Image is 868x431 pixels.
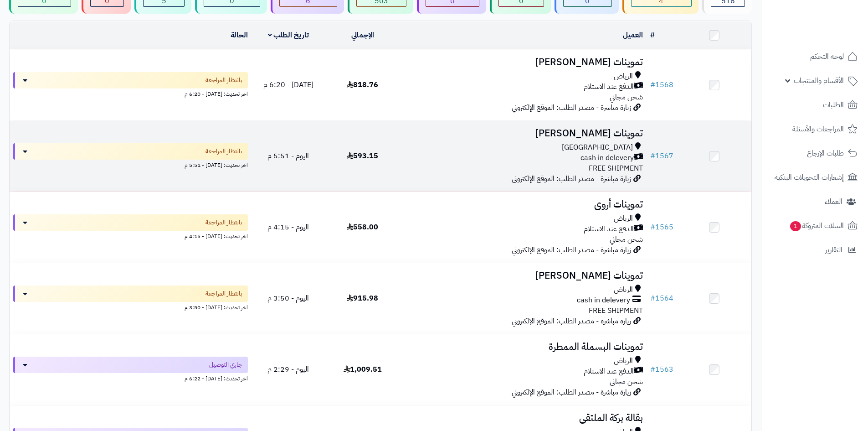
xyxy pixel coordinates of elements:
[512,387,631,398] span: زيارة مباشرة - مصدر الطلب: الموقع الإلكتروني
[268,30,309,41] a: تاريخ الطلب
[650,364,655,375] span: #
[789,219,844,232] span: السلات المتروكة
[344,364,382,375] span: 1,009.51
[267,151,309,161] span: اليوم - 5:51 م
[650,293,673,304] a: #1564
[610,92,643,103] span: شحن مجاني
[512,316,631,327] span: زيارة مباشرة - مصدر الطلب: الموقع الإلكتروني
[650,222,673,233] a: #1565
[775,171,844,184] span: إشعارات التحويلات البنكية
[403,199,643,210] h3: تموينات أروى
[650,151,673,161] a: #1567
[767,118,863,140] a: المراجعات والأسئلة
[403,128,643,139] h3: تموينات [PERSON_NAME]
[205,289,242,298] span: بانتظار المراجعة
[205,147,242,156] span: بانتظار المراجعة
[351,30,374,41] a: الإجمالي
[205,218,242,227] span: بانتظار المراجعة
[623,30,643,41] a: العميل
[209,360,242,369] span: جاري التوصيل
[767,215,863,237] a: السلات المتروكة1
[267,222,309,233] span: اليوم - 4:15 م
[767,142,863,164] a: طلبات الإرجاع
[263,79,313,90] span: [DATE] - 6:20 م
[614,356,633,366] span: الرياض
[512,173,631,184] span: زيارة مباشرة - مصدر الطلب: الموقع الإلكتروني
[231,30,248,41] a: الحالة
[347,151,378,161] span: 593.15
[767,46,863,68] a: لوحة التحكم
[584,224,634,234] span: الدفع عند الاستلام
[767,239,863,261] a: التقارير
[794,74,844,87] span: الأقسام والمنتجات
[403,57,643,68] h3: تموينات [PERSON_NAME]
[825,244,842,256] span: التقارير
[512,244,631,255] span: زيارة مباشرة - مصدر الطلب: الموقع الإلكتروني
[767,166,863,188] a: إشعارات التحويلات البنكية
[205,76,242,85] span: بانتظار المراجعة
[584,82,634,92] span: الدفع عند الاستلام
[580,153,634,163] span: cash in delevery
[810,50,844,63] span: لوحة التحكم
[403,342,643,352] h3: تموينات البسملة الممطرة
[807,147,844,160] span: طلبات الإرجاع
[767,191,863,213] a: العملاء
[584,366,634,377] span: الدفع عند الاستلام
[347,222,378,233] span: 558.00
[562,142,633,153] span: [GEOGRAPHIC_DATA]
[806,24,859,43] img: logo-2.png
[512,102,631,113] span: زيارة مباشرة - مصدر الطلب: الموقع الإلكتروني
[614,285,633,295] span: الرياض
[403,413,643,423] h3: بقالة بركة الملتقى
[650,222,655,233] span: #
[610,234,643,245] span: شحن مجاني
[614,213,633,224] span: الرياض
[577,295,630,306] span: cash in delevery
[823,99,844,111] span: الطلبات
[347,293,378,304] span: 915.98
[825,195,842,208] span: العملاء
[589,163,643,174] span: FREE SHIPMENT
[589,305,643,316] span: FREE SHIPMENT
[13,302,248,312] div: اخر تحديث: [DATE] - 3:50 م
[267,364,309,375] span: اليوم - 2:29 م
[650,364,673,375] a: #1563
[614,71,633,82] span: الرياض
[610,376,643,387] span: شحن مجاني
[347,79,378,90] span: 818.76
[767,94,863,116] a: الطلبات
[13,373,248,383] div: اخر تحديث: [DATE] - 6:22 م
[267,293,309,304] span: اليوم - 3:50 م
[650,79,673,90] a: #1568
[403,270,643,281] h3: تموينات [PERSON_NAME]
[13,88,248,98] div: اخر تحديث: [DATE] - 6:20 م
[650,293,655,304] span: #
[790,221,801,231] span: 1
[13,231,248,240] div: اخر تحديث: [DATE] - 4:15 م
[650,30,655,41] a: #
[792,123,844,135] span: المراجعات والأسئلة
[650,79,655,90] span: #
[650,151,655,161] span: #
[13,160,248,169] div: اخر تحديث: [DATE] - 5:51 م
